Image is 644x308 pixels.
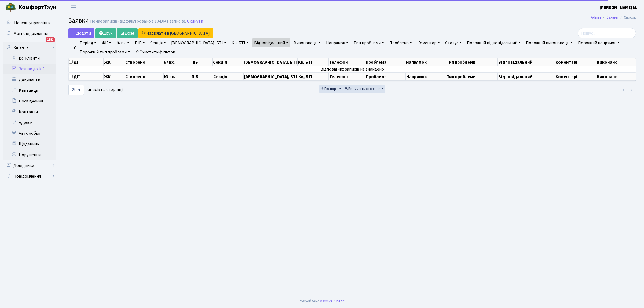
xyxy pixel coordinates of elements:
th: ПІБ [191,58,213,66]
a: Секція [148,38,168,47]
a: [PERSON_NAME] М. [600,4,638,11]
div: Немає записів (відфільтровано з 134,041 записів). [90,19,186,24]
div: Розроблено . [299,298,345,304]
b: Комфорт [18,3,44,12]
a: Довідники [3,160,56,171]
th: Дії [69,58,104,66]
a: Порожній відповідальний [465,38,523,47]
input: Пошук... [578,28,636,38]
a: [DEMOGRAPHIC_DATA], БТІ [169,38,228,47]
td: Відповідних записів не знайдено [69,66,636,72]
th: № вх. [163,58,191,66]
a: Заявки до КК [3,64,56,74]
th: [DEMOGRAPHIC_DATA], БТІ [244,73,298,81]
a: Очистити фільтри [133,47,177,57]
a: Панель управління [3,17,56,28]
th: Виконано [596,73,636,81]
th: Секція [213,58,243,66]
th: № вх. [164,73,191,81]
a: Контакти [3,107,56,117]
th: Тип проблеми [446,73,498,81]
a: Тип проблеми [352,38,386,47]
th: Проблема [365,58,405,66]
div: 1181 [46,37,55,42]
th: Напрямок [405,58,446,66]
a: Коментар [415,38,442,47]
a: Порушення [3,149,56,160]
label: записів на сторінці [68,85,123,95]
a: Порожній тип проблеми [78,47,132,57]
a: Повідомлення [3,171,56,182]
a: Посвідчення [3,96,56,107]
a: Документи [3,74,56,85]
a: Період [78,38,98,47]
th: ЖК [104,58,125,66]
button: Експорт [319,85,343,93]
a: Проблема [387,38,414,47]
a: Адреси [3,117,56,128]
a: ПІБ [133,38,147,47]
a: Квитанції [3,85,56,96]
a: Додати [68,28,94,38]
a: Відповідальний [252,38,290,47]
th: Тип проблеми [446,58,497,66]
a: Напрямок [324,38,350,47]
a: Щоденник [3,139,56,149]
th: Створено [125,73,163,81]
span: Експорт [321,86,338,91]
a: Всі клієнти [3,53,56,64]
th: Секція [213,73,244,81]
a: ЖК [100,38,113,47]
img: logo.png [5,2,16,13]
th: Напрямок [406,73,446,81]
span: Таун [18,3,56,12]
button: Переключити навігацію [67,3,80,12]
a: Мої повідомлення1181 [3,28,56,39]
th: Дії [69,73,104,81]
a: Excel [117,28,138,38]
th: Кв, БТІ [298,73,329,81]
a: Виконавець [291,38,323,47]
th: Створено [125,58,163,66]
a: Друк [95,28,116,38]
button: Видимість стовпців [343,85,385,93]
select: записів на сторінці [68,85,84,95]
th: Телефон [329,58,365,66]
th: ЖК [104,73,125,81]
span: Додати [72,30,91,36]
th: Коментарі [555,58,596,66]
a: Порожній виконавець [524,38,575,47]
th: Кв, БТІ [298,58,328,66]
a: Кв, БТІ [229,38,251,47]
a: Автомобілі [3,128,56,139]
b: [PERSON_NAME] М. [600,5,638,10]
a: Admin [591,14,601,20]
th: Коментарі [555,73,596,81]
span: Видимість стовпців [345,86,380,91]
a: Надіслати в [GEOGRAPHIC_DATA] [138,28,213,38]
th: [DEMOGRAPHIC_DATA], БТІ [243,58,298,66]
a: Massive Kinetic [320,298,345,304]
span: Мої повідомлення [13,31,48,36]
th: Телефон [329,73,365,81]
li: Список [618,14,636,20]
a: Скинути [187,19,203,24]
span: Панель управління [14,20,50,26]
a: Статус [443,38,464,47]
a: Клієнти [3,42,56,53]
a: Заявки [606,14,618,20]
th: ПІБ [191,73,213,81]
nav: breadcrumb [583,12,644,23]
th: Відповідальний [498,73,555,81]
th: Відповідальний [498,58,555,66]
a: № вх. [114,38,131,47]
a: Порожній напрямок [576,38,622,47]
th: Проблема [365,73,406,81]
span: Заявки [68,16,89,25]
th: Виконано [596,58,636,66]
